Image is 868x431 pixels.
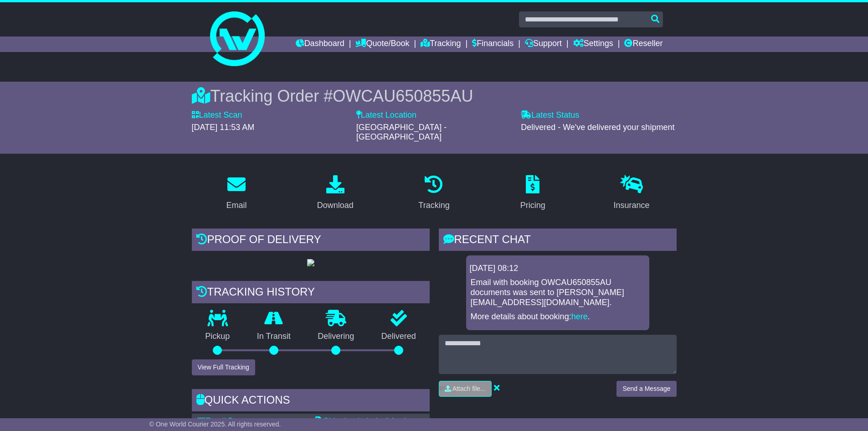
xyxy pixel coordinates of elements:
p: Delivered [368,332,430,342]
a: Email Documents [197,416,270,426]
label: Latest Location [356,110,416,120]
a: Email [220,172,252,215]
label: Latest Scan [192,110,242,120]
a: Tracking [421,36,461,52]
label: Latest Status [521,110,579,120]
a: Tracking [412,172,455,215]
div: [DATE] 08:12 [470,264,646,274]
p: In Transit [243,332,304,342]
p: Email with booking OWCAU650855AU documents was sent to [PERSON_NAME][EMAIL_ADDRESS][DOMAIN_NAME]. [471,278,645,307]
div: RECENT CHAT [439,228,677,253]
a: Download [311,172,360,215]
span: © One World Courier 2025. All rights reserved. [149,421,281,428]
div: Proof of Delivery [192,228,430,253]
div: Tracking Order # [192,86,677,106]
a: Settings [573,36,613,52]
a: here [571,312,588,321]
button: View Full Tracking [192,359,255,375]
a: Quote/Book [355,36,409,52]
div: Tracking history [192,281,430,306]
div: Tracking [418,199,449,212]
div: Insurance [614,199,650,212]
a: Shipping Label - A4 printer [315,416,420,426]
span: OWCAU650855AU [333,87,473,105]
a: Insurance [608,172,656,215]
p: Pickup [192,332,244,342]
a: Pricing [514,172,551,215]
a: Financials [472,36,514,52]
button: Send a Message [616,381,676,397]
a: Dashboard [296,36,344,52]
a: Support [525,36,562,52]
span: [GEOGRAPHIC_DATA] - [GEOGRAPHIC_DATA] [356,123,447,142]
p: Delivering [304,332,368,342]
span: [DATE] 11:53 AM [192,123,255,132]
div: Pricing [520,199,545,212]
p: More details about booking: . [471,312,645,322]
div: Quick Actions [192,389,430,414]
img: GetPodImage [307,259,314,266]
span: Delivered - We've delivered your shipment [521,123,674,132]
div: Download [317,199,354,212]
div: Email [226,199,247,212]
a: Reseller [624,36,663,52]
